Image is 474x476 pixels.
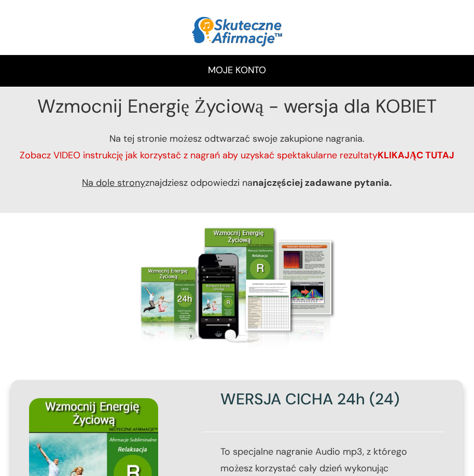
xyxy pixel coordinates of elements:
[20,149,378,161] span: Zobacz VIDEO instrukcję jak korzystać z nagrań aby uzyskać spektakularne rezultaty
[378,149,454,161] a: KLIKAJĄC TUTAJ
[220,388,463,420] h4: WERSJA CICHA 24h (24)
[133,223,341,351] img: SET
[208,64,266,76] a: MOJE KONTO
[37,94,437,118] span: Wzmocnij Energię Życiową - wersja dla KOBIET
[191,16,283,47] img: afirmacje-logo-blue-602.png
[82,176,145,189] span: Na dole strony
[11,174,463,201] p: znajdziesz odpowiedzi na
[11,130,463,174] p: Na tej stronie możesz odtwarzać swoje zakupione nagrania.
[253,176,392,189] strong: najczęściej zadawane pytania.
